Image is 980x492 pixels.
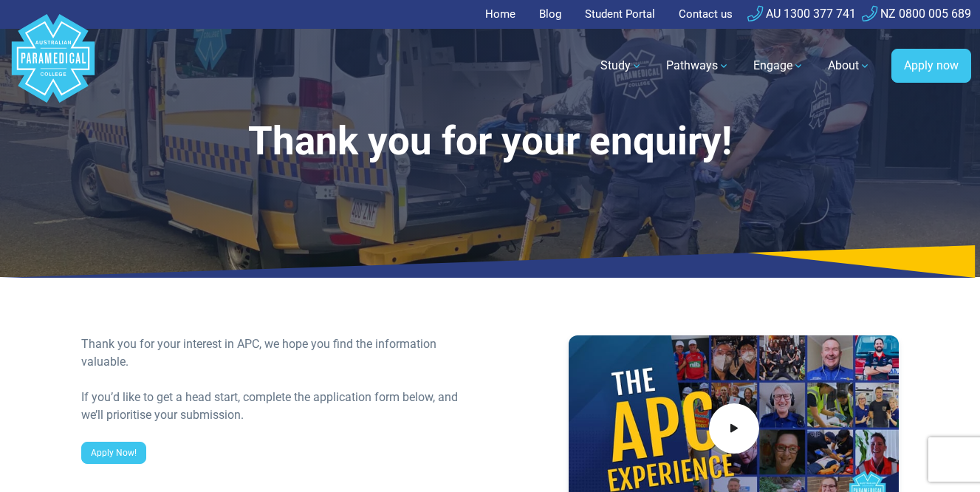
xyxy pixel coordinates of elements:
[819,45,880,86] a: About
[592,45,651,86] a: Study
[81,442,146,464] a: Apply Now!
[862,7,971,21] a: NZ 0800 005 689
[81,389,482,424] div: If you’d like to get a head start, complete the application form below, and we’ll prioritise your...
[891,49,971,83] a: Apply now
[81,335,482,371] div: Thank you for your interest in APC, we hope you find the information valuable.
[657,45,739,86] a: Pathways
[747,7,856,21] a: AU 1300 377 741
[81,118,900,165] h1: Thank you for your enquiry!
[744,45,813,86] a: Engage
[9,29,97,103] a: Australian Paramedical College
